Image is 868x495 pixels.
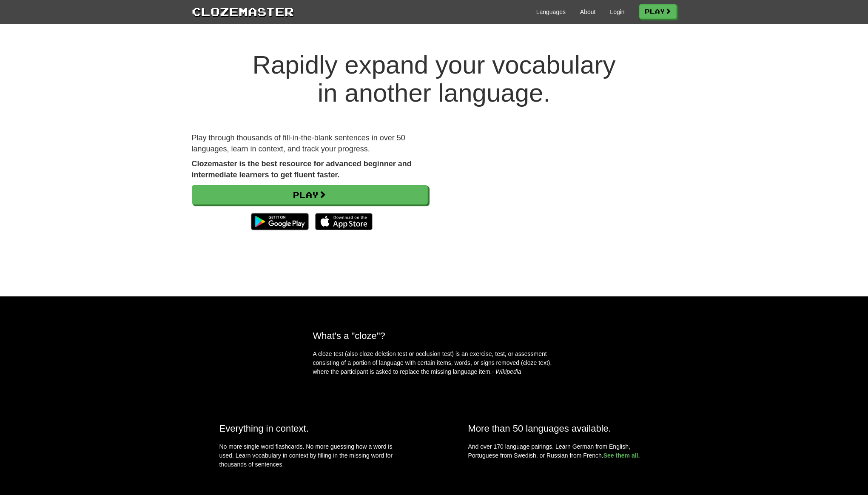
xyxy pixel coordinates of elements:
a: Login [610,8,624,16]
strong: Clozemaster is the best resource for advanced beginner and intermediate learners to get fluent fa... [192,159,412,179]
a: Play [192,185,428,205]
p: And over 170 language pairings. Learn German from English, Portuguese from Swedish, or Russian fr... [468,442,649,460]
img: Download_on_the_App_Store_Badge_US-UK_135x40-25178aeef6eb6b83b96f5f2d004eda3bffbb37122de64afbaef7... [315,213,373,230]
em: - Wikipedia [492,368,521,375]
a: About [580,8,596,16]
h2: Everything in context. [219,423,400,434]
h2: More than 50 languages available. [468,423,649,434]
p: Play through thousands of fill-in-the-blank sentences in over 50 languages, learn in context, and... [192,133,428,154]
a: Clozemaster [192,3,294,19]
p: No more single word flashcards. No more guessing how a word is used. Learn vocabulary in context ... [219,442,400,473]
a: See them all. [603,452,640,459]
a: Languages [536,8,566,16]
p: A cloze test (also cloze deletion test or occlusion test) is an exercise, test, or assessment con... [313,350,555,376]
img: Get it on Google Play [247,209,313,234]
a: Play [639,4,677,19]
h2: What's a "cloze"? [313,330,555,341]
